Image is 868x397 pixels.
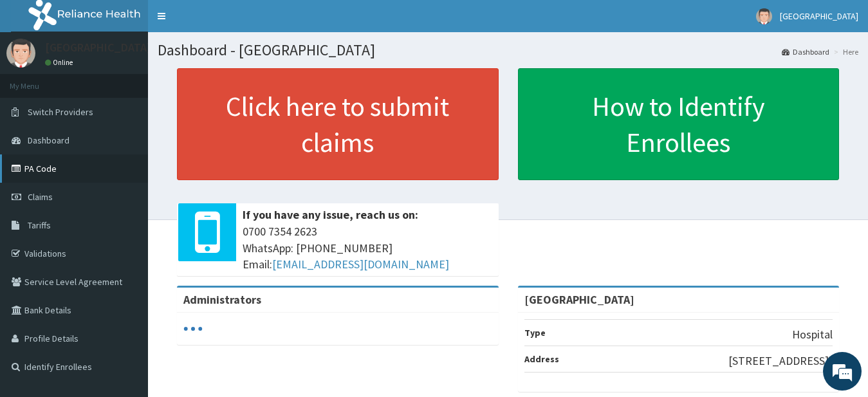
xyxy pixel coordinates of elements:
li: Here [831,46,858,57]
span: [GEOGRAPHIC_DATA] [780,10,858,22]
a: Click here to submit claims [177,68,499,180]
svg: audio-loading [183,319,203,338]
a: Dashboard [782,46,829,57]
b: Type [524,327,546,338]
p: [GEOGRAPHIC_DATA] [45,42,151,53]
b: Address [524,353,559,365]
a: Online [45,58,76,67]
p: [STREET_ADDRESS]) [728,353,833,369]
img: User Image [6,39,35,68]
span: Dashboard [28,134,69,146]
span: 0700 7354 2623 WhatsApp: [PHONE_NUMBER] Email: [243,223,492,273]
b: Administrators [183,292,261,307]
b: If you have any issue, reach us on: [243,207,418,222]
a: How to Identify Enrollees [518,68,840,180]
h1: Dashboard - [GEOGRAPHIC_DATA] [158,42,858,59]
span: Claims [28,191,53,203]
a: [EMAIL_ADDRESS][DOMAIN_NAME] [272,257,449,272]
img: User Image [756,8,772,24]
span: Switch Providers [28,106,93,118]
span: Tariffs [28,219,51,231]
strong: [GEOGRAPHIC_DATA] [524,292,634,307]
p: Hospital [792,326,833,343]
